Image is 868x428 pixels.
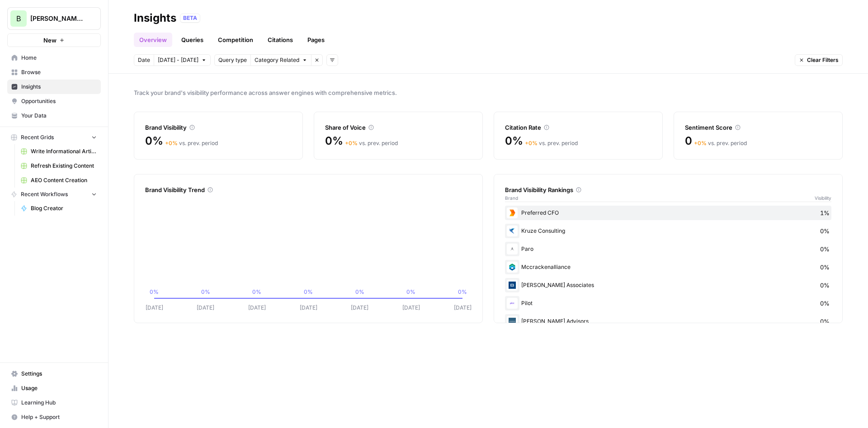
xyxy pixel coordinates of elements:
[820,317,830,326] span: 0%
[402,304,420,311] tspan: [DATE]
[134,88,843,97] span: Track your brand's visibility performance across answer engines with comprehensive metrics.
[505,134,523,148] span: 0%
[7,367,101,381] a: Settings
[345,139,398,147] div: vs. prev. period
[505,278,831,292] div: [PERSON_NAME] Associates
[255,56,299,64] span: Category Related
[201,288,210,295] tspan: 0%
[820,299,830,308] span: 0%
[21,399,97,407] span: Learning Hub
[507,316,518,327] img: j23dci4y2vn2xwd3ffws15y89ebz
[250,54,311,66] button: Category Related
[158,56,198,64] span: [DATE] - [DATE]
[7,395,101,410] a: Learning Hub
[507,298,518,309] img: gzakf32v0cf42zgh05s6c30z557b
[507,262,518,273] img: a5n3zfddp3qoiozsol6zg32h3t9u
[43,36,57,45] span: New
[138,56,150,64] span: Date
[146,304,163,311] tspan: [DATE]
[21,97,97,105] span: Opportunities
[507,280,518,291] img: 9rbl7nb24q00fl4ray56buble8b4
[21,133,54,141] span: Recent Grids
[820,226,830,235] span: 0%
[21,54,97,62] span: Home
[505,242,831,256] div: Paro
[7,410,101,424] button: Help + Support
[21,370,97,378] span: Settings
[820,263,830,272] span: 0%
[252,288,261,295] tspan: 0%
[820,281,830,290] span: 0%
[325,123,472,132] div: Share of Voice
[154,54,211,66] button: [DATE] - [DATE]
[505,194,518,202] span: Brand
[145,123,292,132] div: Brand Visibility
[685,123,831,132] div: Sentiment Score
[815,194,831,202] span: Visibility
[7,65,101,80] a: Browse
[7,51,101,65] a: Home
[17,144,101,159] a: Write Informational Article (1)
[458,288,467,295] tspan: 0%
[525,139,578,147] div: vs. prev. period
[218,56,247,64] span: Query type
[505,185,831,194] div: Brand Visibility Rankings
[165,139,218,147] div: vs. prev. period
[304,288,313,295] tspan: 0%
[197,304,214,311] tspan: [DATE]
[525,140,538,146] span: + 0 %
[505,314,831,329] div: [PERSON_NAME] Advisors
[302,33,330,47] a: Pages
[807,56,839,64] span: Clear Filters
[145,185,472,194] div: Brand Visibility Trend
[31,204,97,212] span: Blog Creator
[21,384,97,392] span: Usage
[685,134,692,148] span: 0
[7,7,101,30] button: Workspace: Bennett Financials
[21,112,97,120] span: Your Data
[7,381,101,395] a: Usage
[505,296,831,310] div: Pilot
[355,288,364,295] tspan: 0%
[21,413,97,421] span: Help + Support
[212,33,259,47] a: Competition
[505,260,831,274] div: Mccrackenalliance
[150,288,159,295] tspan: 0%
[345,140,358,146] span: + 0 %
[176,33,209,47] a: Queries
[351,304,368,311] tspan: [DATE]
[406,288,415,295] tspan: 0%
[795,54,843,66] button: Clear Filters
[7,188,101,201] button: Recent Workflows
[7,94,101,108] a: Opportunities
[31,147,97,155] span: Write Informational Article (1)
[507,226,518,236] img: 1530ge71ld6c4s8r9w0lumqnx7fd
[21,83,97,91] span: Insights
[7,33,101,47] button: New
[180,14,200,23] div: BETA
[820,245,830,254] span: 0%
[325,134,343,148] span: 0%
[505,206,831,220] div: Preferred CFO
[30,14,85,23] span: [PERSON_NAME] Financials
[17,173,101,188] a: AEO Content Creation
[454,304,472,311] tspan: [DATE]
[248,304,266,311] tspan: [DATE]
[31,162,97,170] span: Refresh Existing Content
[505,123,651,132] div: Citation Rate
[820,208,830,217] span: 1%
[16,13,21,24] span: B
[300,304,317,311] tspan: [DATE]
[165,140,178,146] span: + 0 %
[21,68,97,76] span: Browse
[21,190,68,198] span: Recent Workflows
[507,244,518,254] img: rug4bpq7ipwtlxrgixcorffmpah8
[7,108,101,123] a: Your Data
[145,134,163,148] span: 0%
[134,33,172,47] a: Overview
[7,131,101,144] button: Recent Grids
[507,207,518,218] img: vhhps6nc6oenxujviu5b9m2ahx5i
[505,224,831,238] div: Kruze Consulting
[7,80,101,94] a: Insights
[262,33,298,47] a: Citations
